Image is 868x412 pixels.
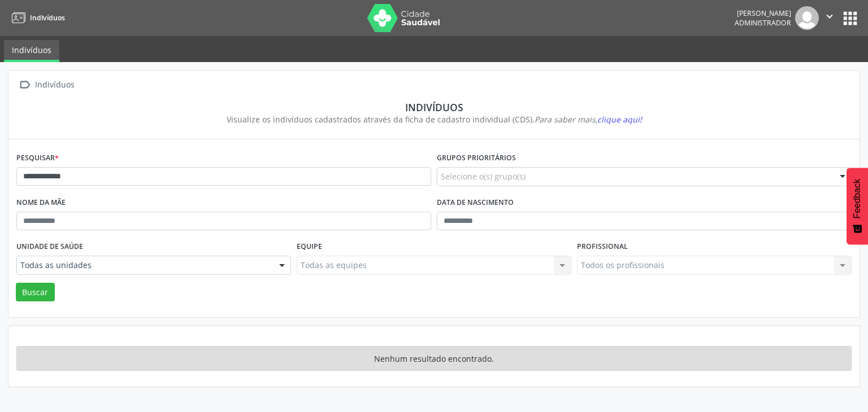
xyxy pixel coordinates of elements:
label: Grupos prioritários [437,150,516,167]
label: Equipe [297,238,322,256]
img: img [795,6,819,30]
div: Nenhum resultado encontrado. [16,346,852,371]
div: Visualize os indivíduos cadastrados através da ficha de cadastro individual (CDS). [24,113,844,125]
i:  [823,10,836,23]
a: Indivíduos [8,8,65,27]
span: Indivíduos [30,13,65,23]
label: Unidade de saúde [16,238,83,256]
button: apps [840,8,860,28]
div: [PERSON_NAME] [735,8,791,18]
button:  [819,6,840,30]
button: Feedback - Mostrar pesquisa [847,168,868,244]
a:  Indivíduos [16,77,76,93]
span: Feedback [852,179,862,218]
span: Todas as unidades [20,260,268,271]
span: Administrador [735,18,791,28]
i: Para saber mais, [535,114,642,125]
span: Selecione o(s) grupo(s) [441,170,526,182]
label: Nome da mãe [16,194,66,212]
div: Indivíduos [24,101,844,113]
label: Profissional [577,238,628,256]
label: Data de nascimento [437,194,514,212]
button: Buscar [16,283,55,302]
label: Pesquisar [16,150,59,167]
a: Indivíduos [4,40,59,62]
div: Indivíduos [33,77,76,93]
i:  [16,77,33,93]
span: clique aqui! [597,114,642,125]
